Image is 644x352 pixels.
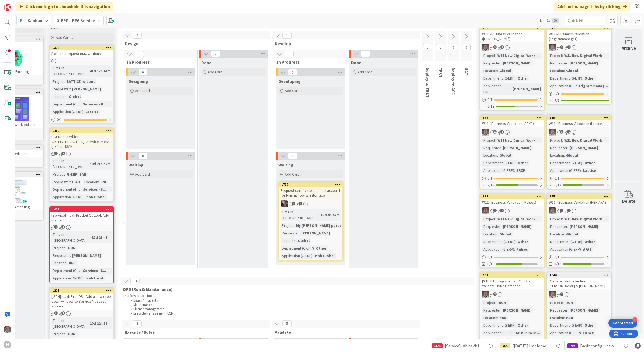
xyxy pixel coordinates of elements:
div: Location [549,68,564,74]
div: 857 [483,26,544,30]
div: 1374 [50,45,113,50]
span: Add Card... [285,172,302,177]
span: : [495,137,496,143]
div: Location [482,231,497,237]
span: 1 [567,130,571,134]
div: 0/1 [547,254,611,261]
div: 0/1 [480,175,544,182]
div: [PERSON_NAME] [501,60,533,66]
span: 8/12 [554,261,561,267]
div: Services - S... [82,268,108,274]
div: Global [67,94,82,100]
div: PS [547,207,611,214]
a: 938[SAP B1][Upgrade to FP2502] - Validate HANA DatabasePSProject:-RUN-Requester:[PERSON_NAME]Loca... [480,272,545,351]
div: Other [583,75,596,81]
div: Requester [482,60,501,66]
div: BF [279,200,342,207]
img: PS [482,291,489,298]
div: Department (G-ERP) [281,245,314,251]
div: Department (G-ERP) [51,268,81,274]
div: 17d 23h 7m [90,234,112,240]
span: 1 [493,45,497,49]
div: W11 - Business Validation (HBR AFAS) [547,199,611,206]
div: Other [516,75,529,81]
input: Quick Filter... [565,16,605,25]
div: Department (G-ERP) [51,186,81,192]
div: 0/1 [480,254,544,261]
div: PS [480,44,544,51]
div: 925W11 - Business Validation (HBR AFAS) [547,194,611,206]
span: 2 [292,202,295,205]
div: 1040 [547,273,611,278]
div: 1374 [52,46,113,50]
div: [PERSON_NAME] [71,86,102,92]
span: : [501,145,501,151]
span: : [495,300,496,306]
img: BF [281,200,288,207]
div: 1469 [50,128,113,133]
div: [PERSON_NAME] [568,60,600,66]
div: Department (G-ERP) [482,75,515,81]
span: 1 [567,45,571,49]
div: 855W11 - Business Validation (Lattice) [547,115,611,127]
a: 1040[General] - Introduction [PERSON_NAME] & [PERSON_NAME]PSProject:-RUN-Requester:[PERSON_NAME]L... [547,272,611,345]
div: HNL [99,179,108,185]
span: : [581,246,582,252]
div: Location [51,94,67,100]
div: W11 - Business Validation (Lattice) [547,120,611,127]
a: 925W11 - Business Validation (HBR AFAS)PSProject:W11 New Digital Work...Requester:[PERSON_NAME]Lo... [547,193,611,268]
div: Global [565,68,579,74]
span: : [495,53,496,59]
div: G-ERP ISAH [65,171,88,177]
span: : [515,75,516,81]
div: [PERSON_NAME] [71,252,102,258]
div: Other [516,160,529,166]
span: 1 [493,130,497,134]
div: Other [516,239,529,245]
div: Application (G-ERP) [482,246,514,252]
div: Lattice [582,168,597,173]
div: Requester [281,230,299,236]
div: Application (G-ERP) [549,83,576,89]
div: [PERSON_NAME] [300,230,331,236]
span: : [501,224,501,230]
div: Requester [482,224,501,230]
div: Project [51,245,65,251]
span: : [318,212,319,218]
img: PS [482,44,489,51]
div: 30d 21h 52m [88,161,112,167]
div: 872W11 - Business Validation (Trigrammanager) [547,26,611,42]
div: Project [482,53,495,59]
div: Project [482,137,495,143]
a: 1374[Lattice] Request BMC OptionsTime in [GEOGRAPHIC_DATA]:41d 17h 43mProject:LATTICE roll outReq... [49,45,114,124]
span: : [582,239,583,245]
div: Services - H... [82,101,108,107]
span: 1 [299,202,302,205]
div: Global [498,231,513,237]
span: 1 [54,152,58,155]
div: Location [482,152,497,158]
img: PS [549,207,556,214]
div: Location [549,152,564,158]
div: Request certificate and msa account for Huismanportal interface [279,187,342,199]
div: W11 - Business Validation (SRXP) [480,120,544,127]
div: SRXP [515,168,527,173]
span: : [70,252,71,258]
span: Add Card... [208,70,225,74]
div: Location [83,179,98,185]
span: : [84,194,84,200]
div: UAT Required for CD_117_HUISCH_Log_Service_message from ISAH [50,133,113,150]
div: Application (G-ERP) [482,168,514,173]
div: [PERSON_NAME] [568,224,600,230]
span: 0 / 1 [554,176,559,181]
div: [PERSON_NAME] [511,86,542,92]
div: 925 [547,194,611,199]
span: : [84,275,84,281]
span: : [296,238,296,244]
div: Location [482,68,497,74]
span: : [98,179,99,185]
div: 1757 [281,183,342,186]
div: 1757 [279,182,342,187]
span: 0 / 1 [487,97,493,102]
span: : [497,152,498,158]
